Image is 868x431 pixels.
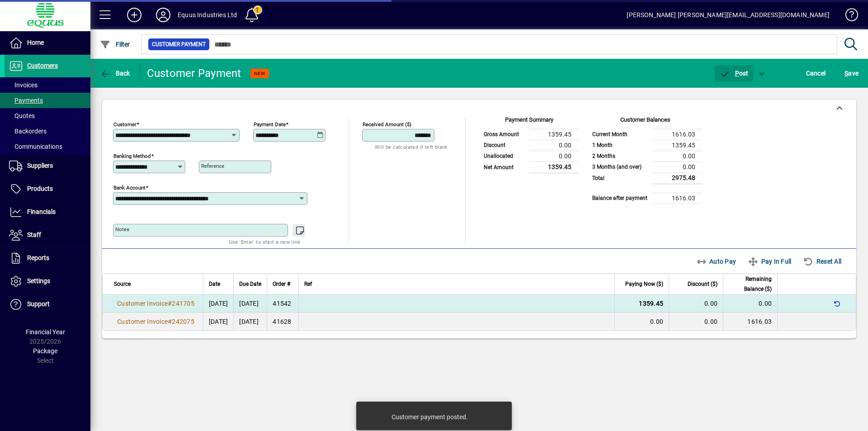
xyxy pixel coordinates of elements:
td: Total [588,172,653,184]
td: 3 Months (and over) [588,161,653,172]
span: Date [209,279,220,289]
span: Customers [27,62,58,69]
button: Profile [149,7,178,23]
td: Unallocated [479,151,529,161]
mat-label: Banking method [113,153,151,159]
mat-label: Reference [201,163,224,169]
span: 1359.45 [639,300,663,307]
a: Suppliers [5,155,90,177]
span: ost [719,70,749,77]
span: [DATE] [209,300,228,307]
button: Add [120,7,149,23]
span: Paying Now ($) [625,279,663,289]
span: Discount ($) [688,279,717,289]
span: Customer Invoice [117,300,168,307]
a: Staff [5,224,90,246]
span: 0.00 [704,318,717,325]
span: [DATE] [209,318,228,325]
span: Quotes [9,112,35,119]
span: 0.00 [704,300,717,307]
span: # [168,300,172,307]
span: P [735,70,739,77]
mat-hint: Use 'Enter' to start a new line [229,237,300,247]
mat-label: Customer [113,121,137,128]
span: Reset All [803,254,841,269]
td: 1616.03 [653,193,703,204]
span: Customer Invoice [117,318,168,325]
span: Suppliers [27,162,53,169]
a: Communications [5,139,90,154]
td: [DATE] [233,313,267,331]
td: 2975.48 [653,172,703,184]
span: Communications [9,143,62,150]
a: Backorders [5,123,90,139]
a: Settings [5,270,90,293]
a: Products [5,178,90,200]
span: 0.00 [759,300,772,307]
mat-label: Notes [115,226,129,232]
div: Customer Payment [147,66,241,81]
td: 1359.45 [529,161,579,173]
span: Filter [100,41,130,48]
span: Financial Year [26,328,65,336]
button: Auto Pay [693,253,740,270]
span: Staff [27,231,41,238]
div: Payment Summary [479,115,579,129]
span: Financials [27,208,56,215]
td: Current Month [588,129,653,140]
span: Pay In Full [748,254,791,269]
td: Discount [479,140,529,151]
button: Filter [98,36,132,52]
td: 0.00 [653,151,703,161]
td: 1359.45 [529,129,579,140]
span: Settings [27,277,50,284]
div: [PERSON_NAME] [PERSON_NAME][EMAIL_ADDRESS][DOMAIN_NAME] [627,8,830,22]
app-page-summary-card: Payment Summary [479,118,579,174]
td: 41542 [267,294,298,313]
td: Gross Amount [479,129,529,140]
td: Balance after payment [588,193,653,204]
span: Back [100,70,130,77]
span: Invoices [9,81,38,89]
button: Pay In Full [744,253,795,270]
td: 0.00 [529,140,579,151]
span: 1616.03 [747,318,772,325]
div: Customer payment posted. [392,412,468,422]
app-page-summary-card: Customer Balances [588,118,703,204]
td: 1616.03 [653,129,703,140]
a: Reports [5,247,90,270]
span: Reports [27,254,49,261]
button: Back [98,65,132,81]
span: Package [33,347,57,355]
span: Due Date [239,279,261,289]
span: ave [844,66,859,81]
span: Source [114,279,131,289]
mat-label: Bank Account [113,185,146,191]
span: Customer Payment [152,40,206,49]
span: S [844,70,848,77]
button: Post [715,65,753,81]
td: 41628 [267,313,298,331]
a: Knowledge Base [839,2,857,31]
a: Support [5,293,90,316]
span: Order # [273,279,290,289]
span: 242075 [172,318,194,325]
a: Customer Invoice#242075 [114,317,198,327]
button: Cancel [804,65,828,81]
mat-hint: Will be calculated if left blank [375,142,448,152]
td: 0.00 [653,161,703,172]
span: Auto Pay [696,254,736,269]
span: NEW [254,71,265,76]
span: Remaining Balance ($) [729,274,772,294]
span: 241705 [172,300,194,307]
app-page-header-button: Back [90,65,140,81]
span: Ref [304,279,312,289]
a: Home [5,32,90,54]
a: Invoices [5,77,90,93]
a: Payments [5,93,90,108]
div: Customer Balances [588,115,703,129]
a: Quotes [5,108,90,123]
button: Reset All [799,253,845,270]
span: 0.00 [650,318,663,325]
td: 1359.45 [653,140,703,151]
